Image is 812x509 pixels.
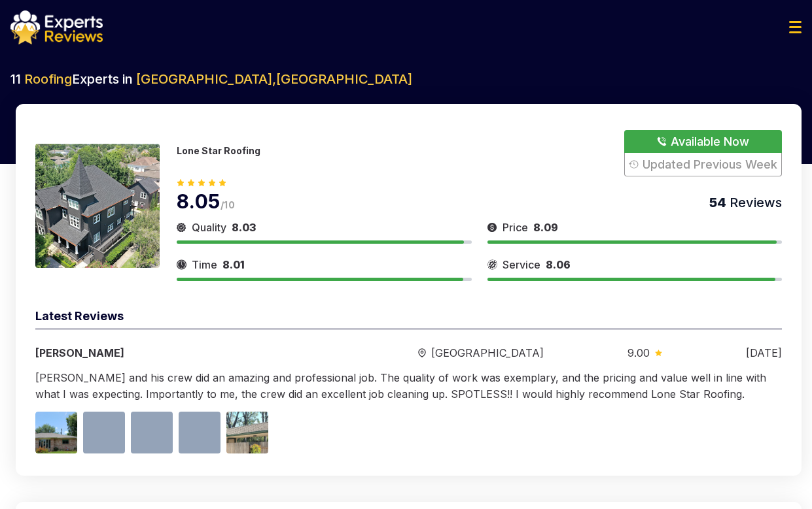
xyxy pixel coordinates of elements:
[487,257,497,272] img: slider icon
[655,350,662,356] img: slider icon
[35,345,334,361] div: [PERSON_NAME]
[232,221,256,234] span: 8.03
[789,21,802,33] img: Menu Icon
[418,348,426,358] img: slider icon
[431,345,544,361] span: [GEOGRAPHIC_DATA]
[35,144,160,268] img: 175466279898754.jpeg
[221,199,235,210] span: /10
[533,221,558,234] span: 8.09
[487,220,497,235] img: slider icon
[10,70,802,88] h2: 11 Experts in
[35,371,766,401] span: [PERSON_NAME] and his crew did an amazing and professional job. The quality of work was exemplary...
[226,412,268,453] img: Image 5
[546,258,571,271] span: 8.06
[35,307,782,329] div: Latest Reviews
[192,257,217,272] span: Time
[726,195,782,210] span: Reviews
[177,257,186,272] img: slider icon
[503,220,528,235] span: Price
[24,71,72,87] span: Roofing
[709,195,726,210] span: 54
[192,220,226,235] span: Quality
[177,189,221,213] span: 8.05
[136,71,412,87] span: [GEOGRAPHIC_DATA] , [GEOGRAPHIC_DATA]
[627,345,650,361] span: 9.00
[10,10,103,44] img: logo
[177,220,186,235] img: slider icon
[177,145,260,156] p: Lone Star Roofing
[35,412,77,453] img: Image 1
[222,258,245,271] span: 8.01
[746,345,782,361] div: [DATE]
[503,257,540,272] span: Service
